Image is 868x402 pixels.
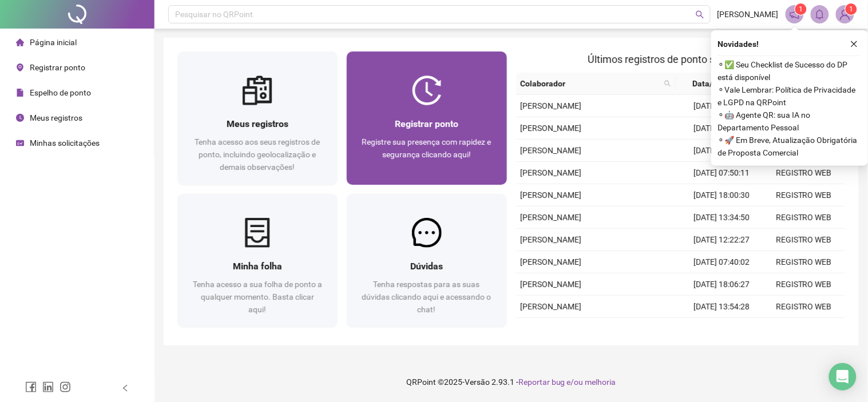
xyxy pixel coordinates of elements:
span: ⚬ 🤖 Agente QR: sua IA no Departamento Pessoal [718,109,861,134]
span: Tenha acesso a sua folha de ponto a qualquer momento. Basta clicar aqui! [193,280,322,314]
span: search [664,80,671,87]
td: [DATE] 18:16:21 [680,95,763,117]
a: Meus registrosTenha acesso aos seus registros de ponto, incluindo geolocalização e demais observa... [177,51,338,185]
span: [PERSON_NAME] [521,257,582,266]
span: instagram [60,381,71,393]
sup: Atualize o seu contato no menu Meus Dados [846,3,857,15]
span: Espelho de ponto [30,88,91,97]
span: home [16,38,24,46]
span: facebook [25,381,37,393]
span: Minha folha [233,261,282,272]
span: ⚬ Vale Lembrar: Política de Privacidade e LGPD na QRPoint [718,83,861,109]
span: [PERSON_NAME] [521,213,582,222]
td: REGISTRO WEB [763,184,845,206]
span: left [121,384,129,392]
span: [PERSON_NAME] [521,235,582,244]
span: ⚬ 🚀 Em Breve, Atualização Obrigatória de Proposta Comercial [718,134,861,159]
td: REGISTRO WEB [763,296,845,318]
td: REGISTRO WEB [763,318,845,340]
span: linkedin [42,381,54,393]
span: Data/Hora [680,77,742,90]
span: ⚬ ✅ Seu Checklist de Sucesso do DP está disponível [718,58,861,83]
span: Versão [465,377,490,387]
td: [DATE] 07:50:11 [680,162,763,184]
span: Página inicial [30,38,77,47]
span: Últimos registros de ponto sincronizados [588,53,773,65]
span: 1 [850,5,854,13]
span: Registrar ponto [30,63,85,72]
td: REGISTRO WEB [763,206,845,229]
span: search [696,10,704,19]
td: [DATE] 18:06:27 [680,273,763,296]
td: [DATE] 12:22:27 [680,229,763,251]
span: Registrar ponto [395,118,458,129]
td: REGISTRO WEB [763,162,845,184]
span: search [662,75,673,92]
td: REGISTRO WEB [763,229,845,251]
sup: 1 [795,3,807,15]
span: environment [16,63,24,71]
img: 83971 [837,6,854,23]
td: [DATE] 13:54:28 [680,296,763,318]
span: close [850,40,858,48]
a: DúvidasTenha respostas para as suas dúvidas clicando aqui e acessando o chat! [347,194,507,327]
th: Data/Hora [676,73,756,95]
span: bell [815,9,825,19]
footer: QRPoint © 2025 - 2.93.1 - [154,362,868,402]
span: [PERSON_NAME] [521,168,582,177]
td: [DATE] 12:51:24 [680,318,763,340]
td: REGISTRO WEB [763,251,845,273]
td: [DATE] 13:21:52 [680,117,763,140]
span: Novidades ! [718,38,759,50]
span: 1 [799,5,803,13]
span: clock-circle [16,114,24,122]
span: Minhas solicitações [30,138,100,148]
a: Minha folhaTenha acesso a sua folha de ponto a qualquer momento. Basta clicar aqui! [177,194,338,327]
span: schedule [16,139,24,147]
td: [DATE] 07:40:02 [680,251,763,273]
span: Meus registros [30,113,82,122]
span: file [16,89,24,97]
span: [PERSON_NAME] [521,190,582,200]
span: [PERSON_NAME] [718,8,779,21]
a: Registrar pontoRegistre sua presença com rapidez e segurança clicando aqui! [347,51,507,185]
td: REGISTRO WEB [763,273,845,296]
td: [DATE] 18:00:30 [680,184,763,206]
span: Tenha acesso aos seus registros de ponto, incluindo geolocalização e demais observações! [195,137,320,172]
span: [PERSON_NAME] [521,124,582,133]
span: Reportar bug e/ou melhoria [518,377,616,387]
span: Dúvidas [410,261,443,272]
span: notification [790,9,800,19]
div: Open Intercom Messenger [829,363,857,391]
td: [DATE] 13:34:50 [680,206,763,229]
span: [PERSON_NAME] [521,146,582,155]
span: Meus registros [227,118,288,129]
span: [PERSON_NAME] [521,302,582,311]
span: [PERSON_NAME] [521,280,582,289]
span: Tenha respostas para as suas dúvidas clicando aqui e acessando o chat! [362,280,492,314]
span: Colaborador [521,77,660,90]
span: Registre sua presença com rapidez e segurança clicando aqui! [362,137,492,159]
td: [DATE] 12:21:13 [680,140,763,162]
span: [PERSON_NAME] [521,101,582,110]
